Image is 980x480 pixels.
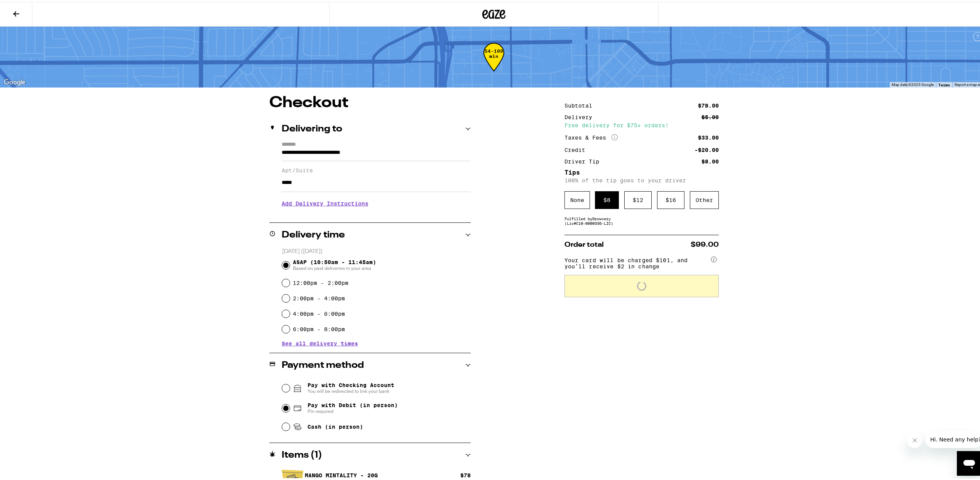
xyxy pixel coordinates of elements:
div: $78.00 [698,101,719,106]
h2: Items ( 1 ) [282,449,322,458]
label: 4:00pm - 6:00pm [293,309,345,315]
p: Mango Mintality - 20g [305,470,378,477]
div: Free delivery for $75+ orders! [564,121,719,126]
div: -$20.00 [694,145,719,151]
div: $ 12 [624,189,652,207]
h3: Add Delivery Instructions [282,193,471,211]
span: ASAP (10:50am - 11:45am) [293,257,376,269]
div: Other [690,189,719,207]
button: See all delivery times [282,339,358,344]
span: Pay with Checking Account [308,380,394,392]
img: Google [2,76,27,86]
a: Open this area in Google Maps (opens a new window) [2,76,27,86]
label: 6:00pm - 8:00pm [293,324,345,330]
span: Pay with Debit (in person) [308,400,398,406]
div: $33.00 [698,133,719,138]
span: Your card will be charged $101, and you’ll receive $2 in change [564,253,710,268]
div: $8.00 [701,157,719,162]
div: Subtotal [564,101,598,106]
span: Based on past deliveries in your area [293,263,376,269]
div: $5.00 [701,113,719,118]
p: 100% of the tip goes to your driver [564,175,719,182]
h2: Payment method [282,359,364,368]
div: None [564,189,590,207]
label: 12:00pm - 2:00pm [293,278,348,284]
h2: Delivering to [282,123,342,132]
span: Pin required [308,406,398,413]
div: Credit [564,145,591,151]
div: Driver Tip [564,157,605,162]
p: [DATE] ([DATE]) [282,246,471,253]
div: $ 78 [460,470,471,477]
p: We'll contact you at [PHONE_NUMBER] when we arrive [282,211,471,217]
label: 2:00pm - 4:00pm [293,293,345,300]
h2: Delivery time [282,229,345,238]
div: 54-109 min [483,47,504,76]
span: Cash (in person) [308,422,363,428]
div: $ 16 [657,189,684,207]
label: Apt/Suite [282,165,471,172]
span: $99.00 [691,239,719,246]
iframe: Close message [907,431,923,446]
span: You will be redirected to link your bank [308,386,394,392]
span: Order total [564,239,604,246]
div: Fulfilled by Growcery (Lic# C10-0000336-LIC ) [564,214,719,224]
a: Terms [938,81,950,85]
h1: Checkout [269,93,471,109]
div: $ 8 [595,189,619,207]
h5: Tips [564,168,719,174]
div: Taxes & Fees [564,132,618,139]
span: Map data ©2025 Google [892,81,934,85]
div: Delivery [564,113,598,118]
